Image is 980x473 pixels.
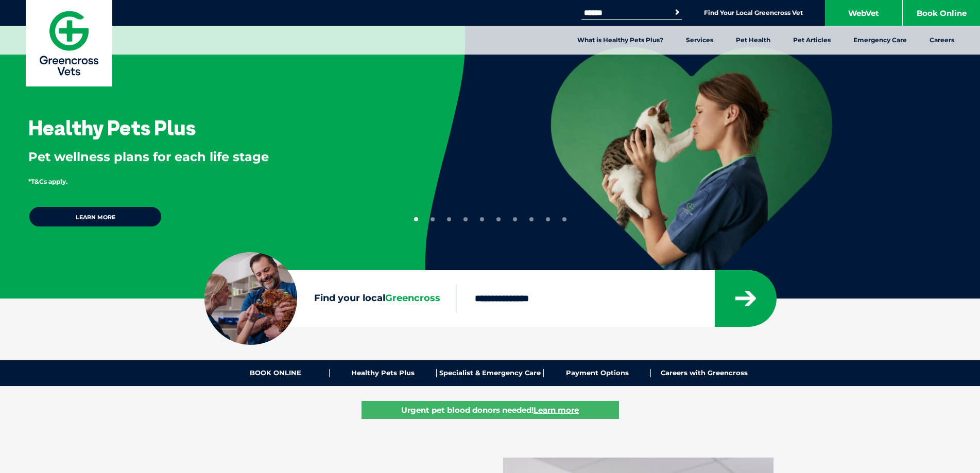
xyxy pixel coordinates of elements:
a: Find Your Local Greencross Vet [704,9,803,17]
u: Learn more [534,405,579,415]
h3: Healthy Pets Plus [28,117,196,138]
button: 4 of 10 [463,217,468,221]
button: 2 of 10 [431,217,435,221]
a: BOOK ONLINE [222,369,330,377]
a: Pet Health [725,26,782,55]
a: Careers [918,26,966,55]
button: 3 of 10 [447,217,451,221]
button: 5 of 10 [480,217,484,221]
button: 8 of 10 [529,217,534,221]
button: Search [672,7,682,17]
button: 1 of 10 [414,217,418,221]
a: Pet Articles [782,26,842,55]
a: Specialist & Emergency Care [437,369,544,377]
button: 10 of 10 [562,217,566,221]
a: Urgent pet blood donors needed!Learn more [362,401,619,419]
p: Pet wellness plans for each life stage [28,148,391,166]
a: Healthy Pets Plus [330,369,437,377]
a: Careers with Greencross [651,369,758,377]
span: Greencross [385,292,440,304]
button: 6 of 10 [496,217,501,221]
span: *T&Cs apply. [28,178,67,185]
button: 7 of 10 [513,217,517,221]
button: 9 of 10 [546,217,550,221]
a: Emergency Care [842,26,918,55]
a: What is Healthy Pets Plus? [566,26,675,55]
a: Services [675,26,725,55]
a: Learn more [28,206,162,227]
label: Find your local [204,291,456,306]
a: Payment Options [544,369,651,377]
